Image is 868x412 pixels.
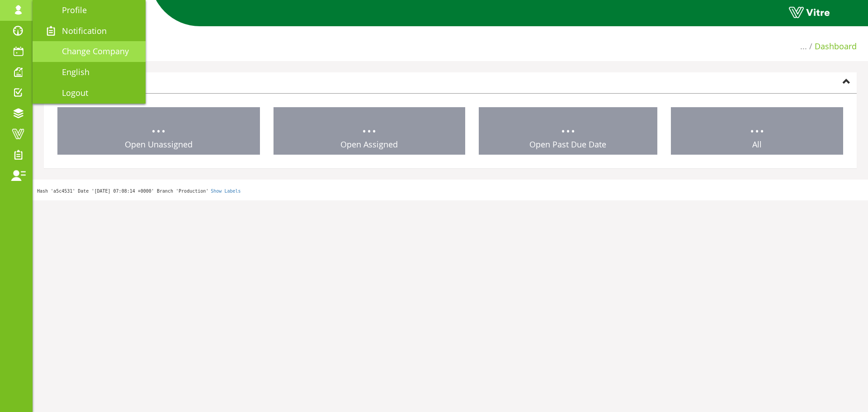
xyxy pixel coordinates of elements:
[62,87,88,98] span: Logout
[57,107,260,155] a: ... Open Unassigned
[529,139,606,150] span: Open Past Due Date
[33,41,146,62] a: Change Company
[752,139,762,150] span: All
[125,139,193,150] span: Open Unassigned
[33,83,146,104] a: Logout
[750,112,764,138] span: ...
[33,62,146,83] a: English
[151,112,166,138] span: ...
[479,107,657,155] a: ... Open Past Due Date
[62,66,90,77] span: English
[671,107,844,155] a: ... All
[807,41,857,52] li: Dashboard
[340,139,398,150] span: Open Assigned
[561,112,576,138] span: ...
[62,5,87,15] span: Profile
[800,41,807,52] span: ...
[362,112,377,138] span: ...
[211,189,241,194] a: Show Labels
[274,107,466,155] a: ... Open Assigned
[37,189,208,194] span: Hash 'a5c4531' Date '[DATE] 07:08:14 +0000' Branch 'Production'
[33,21,146,42] a: Notification
[62,25,107,36] span: Notification
[62,46,129,57] span: Change Company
